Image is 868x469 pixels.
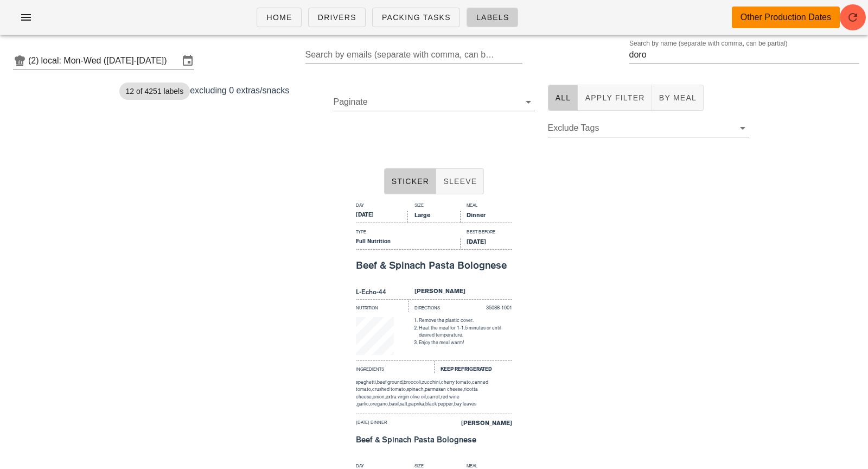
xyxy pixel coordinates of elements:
div: Beef & Spinach Pasta Bolognese [356,255,512,276]
a: Drivers [308,8,366,27]
a: Home [257,8,301,27]
button: Sticker [384,168,437,194]
div: [DATE] [460,238,512,250]
div: Nutrition [356,299,408,312]
li: Heat the meal for 1-1.5 minutes or until desired temperature. [419,325,512,339]
span: All [555,93,571,102]
div: Dinner [460,211,512,223]
div: [PERSON_NAME] [408,287,512,299]
button: Sleeve [436,168,484,194]
div: Ingredients [356,360,434,373]
div: Day [356,202,408,211]
span: Sleeve [443,177,477,186]
span: spaghetti, [356,379,377,385]
div: [DATE] [356,211,408,223]
span: basil, [389,401,400,407]
span: Sticker [391,177,430,186]
div: Keep Refrigerated [434,360,512,373]
button: All [548,85,578,111]
div: [DATE] dinner [356,419,434,431]
span: salt, [400,401,409,407]
span: oregano, [370,401,389,407]
span: paprika, [409,401,425,407]
span: broccoli, [404,379,422,385]
span: zucchini, [422,379,441,385]
div: (2) [28,55,41,66]
a: Labels [467,8,519,27]
span: 12 of 4251 labels [126,83,184,100]
span: garlic, [357,401,370,407]
span: Packing Tasks [381,13,451,22]
span: ricotta cheese, [356,386,478,400]
div: Paginate [334,93,535,111]
span: Drivers [317,13,356,22]
div: Size [408,202,460,211]
div: Large [408,211,460,223]
div: excluding 0 extras/snacks [113,78,327,155]
li: Remove the plastic cover. [419,317,512,325]
div: Meal [460,202,512,211]
span: bay leaves [454,401,476,407]
span: spinach, [407,386,425,392]
span: black pepper, [425,401,454,407]
div: Other Production Dates [741,11,831,24]
div: Type [356,229,460,238]
span: beef ground, [377,379,404,385]
div: [PERSON_NAME] [434,419,512,431]
span: onion, [373,394,386,400]
div: Beef & Spinach Pasta Bolognese [356,436,512,444]
div: Directions [408,299,460,312]
span: parmesan cheese, [425,386,464,392]
button: By Meal [652,85,704,111]
div: Exclude Tags [548,119,749,137]
div: Full Nutrition [356,238,460,250]
button: Apply Filter [578,85,652,111]
a: Packing Tasks [372,8,460,27]
span: extra virgin olive oil, [386,394,427,400]
span: cherry tomato, [441,379,472,385]
div: L-Echo-44 [356,287,408,299]
span: carrot, [427,394,441,400]
div: Best Before [460,229,512,238]
span: crushed tomato, [372,386,407,392]
span: By Meal [659,93,697,102]
li: Enjoy the meal warm! [419,339,512,347]
span: Apply Filter [584,93,644,102]
span: 35088-1001 [486,305,512,310]
label: Search by name (separate with comma, can be partial) [629,40,787,48]
span: Labels [476,13,509,22]
span: Home [266,13,292,22]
